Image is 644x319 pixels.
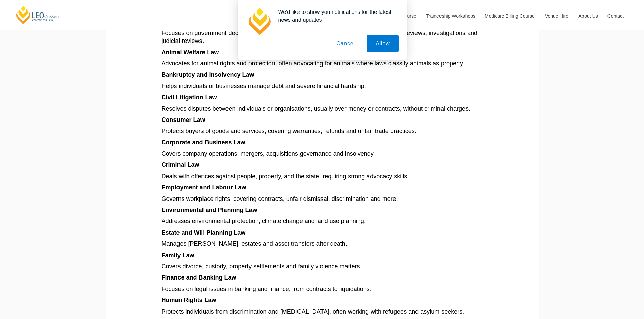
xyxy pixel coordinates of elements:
[162,83,366,89] span: Helps individuals or businesses manage debt and severe financial hardship.
[300,150,375,157] span: governance and insolvency.
[162,105,470,112] span: Resolves disputes between individuals or organisations, usually over money or contracts, without ...
[162,207,257,213] span: Environmental and Planning Law
[162,240,347,247] span: Manages [PERSON_NAME], estates and asset transfers after death.
[273,8,399,24] div: We'd like to show you notifications for the latest news and updates.
[162,94,217,101] span: Civil Litigation Law
[162,60,464,67] span: Advocates for animal rights and protection, often advocating for animals where laws classify anim...
[162,229,246,236] span: Estate and Will Planning Law
[162,128,416,134] span: Protects buyers of goods and services, covering warranties, refunds and unfair trade practices.
[162,308,464,315] span: Protects individuals from discrimination and [MEDICAL_DATA], often working with refugees and asyl...
[162,263,362,270] span: Covers divorce, custody, property settlements and family violence matters.
[162,116,205,123] span: Consumer Law
[367,35,398,52] button: Allow
[162,150,298,157] span: Covers company operations, mergers, acquisitions
[162,161,199,168] span: Criminal Law
[162,195,398,202] span: Governs workplace rights, covering contracts, unfair dismissal, discrimination and more.
[162,71,254,78] span: Bankruptcy and Insolvency Law
[298,150,300,157] span: ,
[162,297,216,303] span: Human Rights Law
[162,252,194,259] span: Family Law
[162,286,372,292] span: Focuses on legal issues in banking and finance, from contracts to liquidations.
[246,8,273,35] img: notification icon
[328,35,363,52] button: Cancel
[162,184,246,191] span: Employment and Labour Law
[162,139,245,146] span: Corporate and Business Law
[162,274,236,281] span: Finance and Banking Law
[162,218,366,224] span: Addresses environmental protection, climate change and land use planning.
[162,173,409,180] span: Deals with offences against people, property, and the state, requiring strong advocacy skills.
